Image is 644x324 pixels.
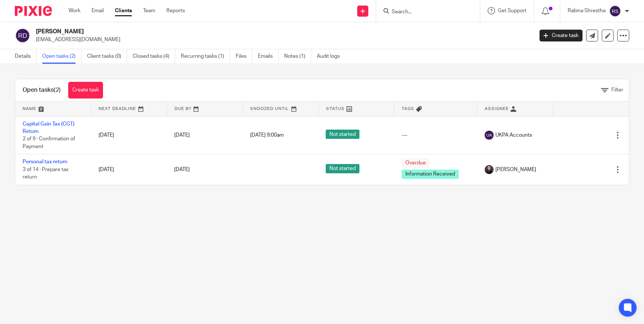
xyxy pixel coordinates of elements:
[485,165,494,174] img: My%20Photo.jpg
[284,49,311,64] a: Notes (1)
[68,82,103,98] a: Create task
[174,167,190,172] span: [DATE]
[611,87,623,93] span: Filter
[23,159,67,164] a: Personal tax return
[115,7,132,14] a: Clients
[498,8,527,13] span: Get Support
[92,7,104,14] a: Email
[485,131,494,140] img: svg%3E
[174,133,190,138] span: [DATE]
[23,136,75,149] span: 2 of 9 · Confirmation of Payment
[540,30,582,41] a: Create task
[609,5,621,17] img: svg%3E
[181,49,230,64] a: Recurring tasks (1)
[143,7,155,14] a: Team
[87,49,127,64] a: Client tasks (0)
[91,116,167,154] td: [DATE]
[250,107,289,111] span: Snoozed Until
[258,49,279,64] a: Emails
[91,154,167,185] td: [DATE]
[133,49,175,64] a: Closed tasks (4)
[15,28,30,43] img: svg%3E
[402,107,414,111] span: Tags
[23,86,61,94] h1: Open tasks
[54,87,61,93] span: (2)
[69,7,80,14] a: Work
[326,164,359,173] span: Not started
[15,49,37,64] a: Details
[36,36,528,43] p: [EMAIL_ADDRESS][DOMAIN_NAME]
[317,49,345,64] a: Audit logs
[402,170,459,179] span: Information Received
[495,131,532,139] span: UKPA Accounts
[402,158,429,168] span: Overdue
[495,166,536,173] span: [PERSON_NAME]
[36,28,430,36] h2: [PERSON_NAME]
[23,121,74,134] a: Capital Gain Tax (CGT) Return
[391,9,458,16] input: Search
[326,130,359,139] span: Not started
[326,107,345,111] span: Status
[236,49,252,64] a: Files
[42,49,82,64] a: Open tasks (2)
[402,131,470,139] div: ---
[250,133,284,138] span: [DATE] 9:00am
[15,6,52,16] img: Pixie
[568,7,605,14] p: Rabina Shrestha
[166,7,185,14] a: Reports
[23,167,69,180] span: 3 of 14 · Prepare tax return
